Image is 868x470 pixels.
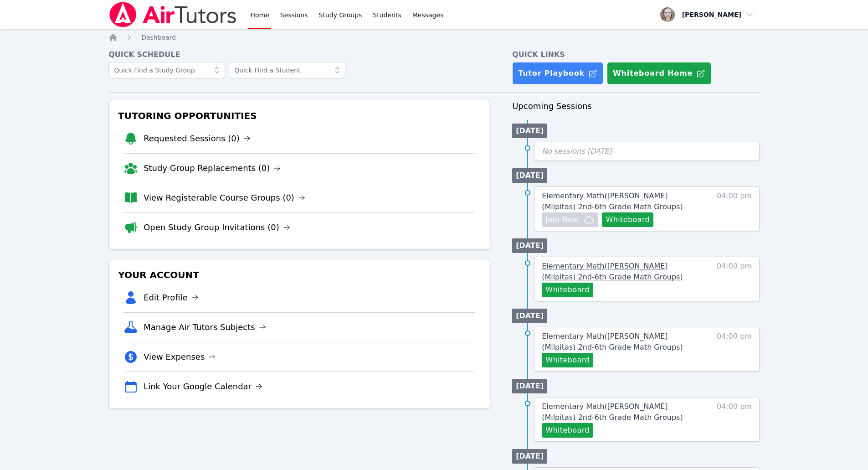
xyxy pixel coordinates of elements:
a: Edit Profile [144,291,199,304]
li: [DATE] [512,309,547,323]
span: Elementary Math ( [PERSON_NAME] (Milpitas) 2nd-6th Grade Math Groups ) [542,262,683,281]
a: Link Your Google Calendar [144,380,262,393]
input: Quick Find a Study Group [108,62,225,78]
span: 04:00 pm [717,261,752,297]
h4: Quick Schedule [108,49,490,60]
a: Manage Air Tutors Subjects [144,321,266,334]
a: Requested Sessions (0) [144,132,251,145]
a: View Expenses [144,351,216,363]
li: [DATE] [512,238,547,253]
a: Dashboard [141,33,176,42]
button: Whiteboard [542,423,593,438]
li: [DATE] [512,168,547,183]
button: Whiteboard [542,353,593,367]
a: View Registerable Course Groups (0) [144,191,305,204]
span: 04:00 pm [717,191,752,227]
span: 04:00 pm [717,401,752,438]
a: Tutor Playbook [512,62,603,85]
li: [DATE] [512,124,547,138]
button: Whiteboard [602,212,653,227]
a: Elementary Math([PERSON_NAME] (Milpitas) 2nd-6th Grade Math Groups) [542,401,699,423]
span: Elementary Math ( [PERSON_NAME] (Milpitas) 2nd-6th Grade Math Groups ) [542,332,683,351]
a: Elementary Math([PERSON_NAME] (Milpitas) 2nd-6th Grade Math Groups) [542,261,699,283]
button: Join Now [542,212,598,227]
input: Quick Find a Student [229,62,345,78]
h3: Tutoring Opportunities [116,108,483,124]
li: [DATE] [512,449,547,464]
span: Elementary Math ( [PERSON_NAME] (Milpitas) 2nd-6th Grade Math Groups ) [542,191,683,211]
span: Elementary Math ( [PERSON_NAME] (Milpitas) 2nd-6th Grade Math Groups ) [542,402,683,422]
li: [DATE] [512,379,547,393]
span: Join Now [545,214,578,225]
span: Messages [412,10,444,20]
span: 04:00 pm [717,331,752,367]
a: Elementary Math([PERSON_NAME] (Milpitas) 2nd-6th Grade Math Groups) [542,331,699,353]
h4: Quick Links [512,49,760,60]
a: Open Study Group Invitations (0) [144,221,290,234]
button: Whiteboard Home [607,62,711,85]
span: Dashboard [141,34,176,41]
a: Study Group Replacements (0) [144,162,281,175]
nav: Breadcrumb [108,33,760,42]
span: No sessions [DATE] [542,147,612,155]
h3: Upcoming Sessions [512,100,760,113]
button: Whiteboard [542,283,593,297]
h3: Your Account [116,267,483,283]
a: Elementary Math([PERSON_NAME] (Milpitas) 2nd-6th Grade Math Groups) [542,191,699,212]
img: Air Tutors [108,2,237,27]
